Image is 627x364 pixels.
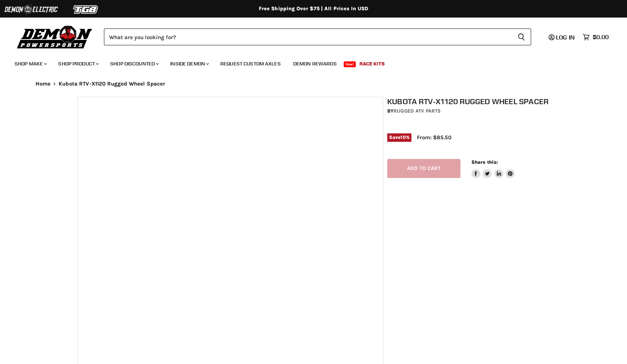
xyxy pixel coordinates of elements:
[4,3,59,16] img: Demon Electric Logo 2
[53,56,103,71] a: Shop Product
[593,34,609,41] span: $0.00
[104,29,512,45] input: Search
[21,81,607,87] nav: Breadcrumbs
[387,107,554,115] div: by
[104,29,531,45] form: Product
[387,97,554,106] h1: Kubota RTV-X1120 Rugged Wheel Spacer
[15,24,95,50] img: Demon Powersports
[417,134,451,141] span: From: $85.50
[400,134,406,140] span: 10
[36,81,51,87] a: Home
[512,29,531,45] button: Search
[215,56,286,71] a: Request Custom Axles
[59,81,165,87] span: Kubota RTV-X1120 Rugged Wheel Spacer
[344,61,356,67] span: New!
[9,53,607,71] ul: Main menu
[471,159,515,178] aside: Share this:
[387,133,411,141] span: Save %
[579,32,612,42] a: $0.00
[59,3,113,16] img: TGB Logo 2
[354,56,390,71] a: Race Kits
[288,56,342,71] a: Demon Rewards
[471,159,498,165] span: Share this:
[105,56,163,71] a: Shop Discounted
[9,56,51,71] a: Shop Make
[393,108,441,114] a: Rugged ATV Parts
[21,5,607,12] div: Free Shipping Over $75 | All Prices In USD
[165,56,213,71] a: Inside Demon
[556,34,575,41] span: Log in
[545,34,579,41] a: Log in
